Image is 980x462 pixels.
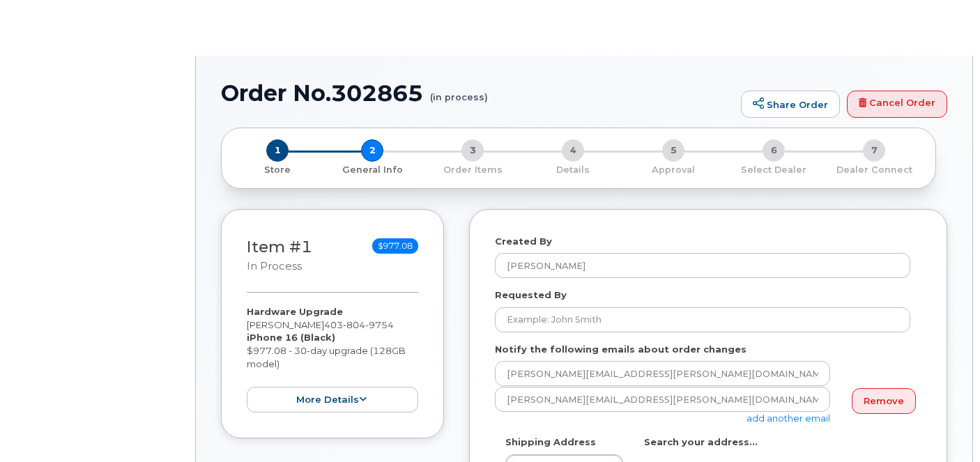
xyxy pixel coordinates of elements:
[221,81,734,105] h1: Order No.302865
[495,235,552,248] label: Created By
[324,319,394,330] span: 403
[505,436,596,449] label: Shipping Address
[644,436,758,449] label: Search your address...
[247,332,335,343] strong: iPhone 16 (Black)
[372,238,418,254] span: $977.08
[238,164,316,176] p: Store
[495,361,830,386] input: Example: john@appleseed.com
[266,139,289,162] span: 1
[247,305,418,413] div: [PERSON_NAME] $977.08 - 30-day upgrade (128GB model)
[247,260,302,272] small: in process
[247,238,312,274] h3: Item #1
[247,387,418,413] button: more details
[343,319,365,330] span: 804
[495,307,910,332] input: Example: John Smith
[495,387,830,412] input: Example: john@appleseed.com
[430,81,488,102] small: (in process)
[747,413,830,424] a: add another email
[233,162,322,176] a: 1 Store
[247,306,343,317] strong: Hardware Upgrade
[365,319,394,330] span: 9754
[741,91,840,118] a: Share Order
[852,388,916,414] a: Remove
[847,91,947,118] a: Cancel Order
[495,343,747,356] label: Notify the following emails about order changes
[495,288,567,302] label: Requested By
